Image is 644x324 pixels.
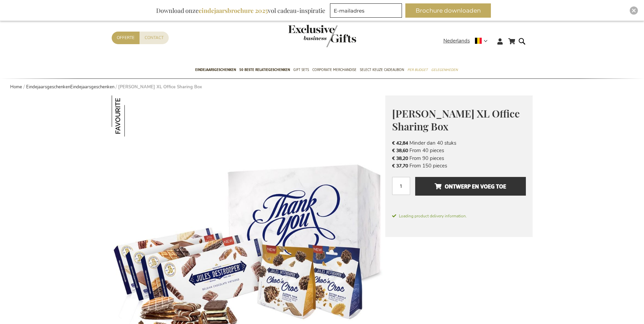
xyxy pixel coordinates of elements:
input: Aantal [392,177,410,195]
button: Brochure downloaden [405,3,491,18]
img: Close [632,8,636,13]
span: Eindejaarsgeschenken [195,66,236,73]
li: From 40 pieces [392,147,526,154]
span: € 42,84 [392,140,408,146]
div: Close [630,6,638,15]
li: Minder dan 40 stuks [392,139,526,147]
li: From 150 pieces [392,162,526,169]
button: Ontwerp en voeg toe [415,177,526,196]
a: EindejaarsgeschenkenEindejaarsgeschenken [26,84,114,90]
span: Select Keuze Cadeaubon [360,66,404,73]
span: Gelegenheden [431,66,458,73]
strong: [PERSON_NAME] XL Office Sharing Box [118,84,202,90]
li: From 90 pieces [392,155,526,162]
span: € 38,60 [392,147,408,154]
span: Gift Sets [293,66,309,73]
span: Corporate Merchandise [312,66,356,73]
b: eindejaarsbrochure 2025 [199,6,268,15]
a: store logo [288,25,322,47]
div: Nederlands [443,37,492,45]
span: € 37,70 [392,163,408,169]
span: 50 beste relatiegeschenken [239,66,290,73]
a: Offerte [112,32,140,44]
img: Jules Destrooper XL Office Sharing Box [112,95,153,137]
form: marketing offers and promotions [330,3,404,20]
span: Loading product delivery information. [392,213,526,219]
span: [PERSON_NAME] XL Office Sharing Box [392,107,520,133]
div: Download onze vol cadeau-inspiratie [153,3,328,18]
img: Exclusive Business gifts logo [288,25,356,47]
input: E-mailadres [330,3,402,18]
span: Ontwerp en voeg toe [435,181,506,192]
span: Per Budget [407,66,428,73]
a: Home [10,84,22,90]
span: € 38,20 [392,155,408,162]
span: Nederlands [443,37,470,45]
a: Contact [140,32,169,44]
